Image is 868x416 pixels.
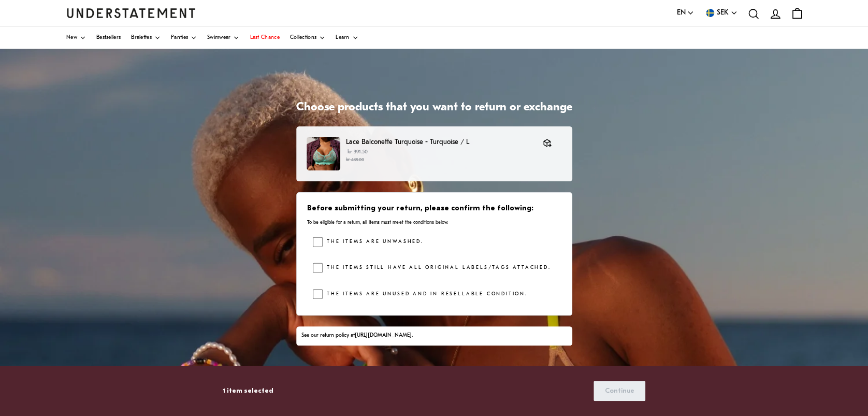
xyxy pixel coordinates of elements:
span: Collections [290,35,316,40]
a: [URL][DOMAIN_NAME] [355,333,412,338]
label: The items are unwashed. [323,237,423,247]
a: Swimwear [207,27,239,49]
a: Learn [336,27,358,49]
strike: kr 435.00 [346,157,364,162]
span: Last Chance [250,35,279,40]
img: 452.jpg [307,137,340,170]
a: Collections [290,27,325,49]
h3: Before submitting your return, please confirm the following: [307,204,560,214]
button: EN [676,7,694,19]
label: The items are unused and in resellable condition. [323,289,527,299]
span: Panties [171,35,188,40]
span: Bestsellers [96,35,121,40]
p: Lace Balconette Turquoise - Turquoise / L [346,137,532,148]
button: SEK [704,7,737,19]
span: EN [676,7,685,19]
span: Swimwear [207,35,230,40]
span: SEK [717,7,729,19]
div: See our return policy at . [301,332,567,340]
p: To be eligible for a return, all items must meet the conditions below. [307,219,560,226]
span: New [66,35,77,40]
a: Bestsellers [96,27,121,49]
a: New [66,27,86,49]
span: Bralettes [131,35,152,40]
a: Panties [171,27,197,49]
a: Last Chance [250,27,279,49]
a: Bralettes [131,27,161,49]
label: The items still have all original labels/tags attached. [323,263,551,273]
h1: Choose products that you want to return or exchange [296,101,572,116]
a: Understatement Homepage [66,8,196,18]
span: Learn [336,35,350,40]
p: kr 391.50 [346,148,532,164]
